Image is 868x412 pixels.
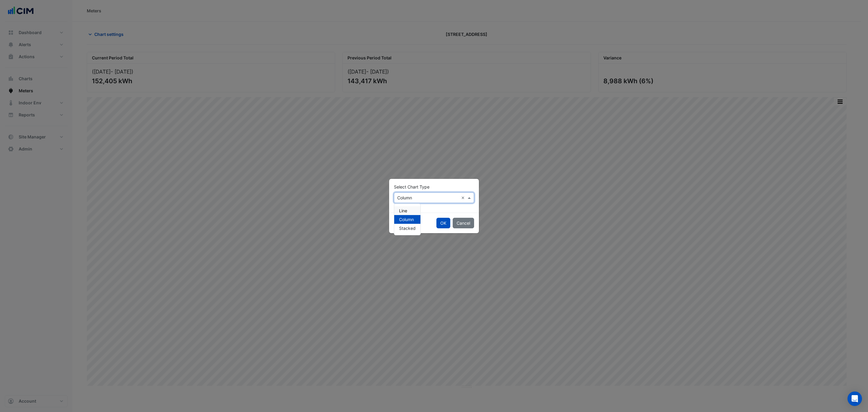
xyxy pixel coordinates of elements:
button: Cancel [453,218,474,228]
label: Select Chart Type [394,184,429,190]
span: Clear [461,195,466,201]
span: Stacked [399,226,416,231]
span: Line [399,208,407,213]
div: Options List [394,204,420,235]
button: OK [436,218,450,228]
span: Column [399,217,414,222]
div: Open Intercom Messenger [848,391,862,406]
